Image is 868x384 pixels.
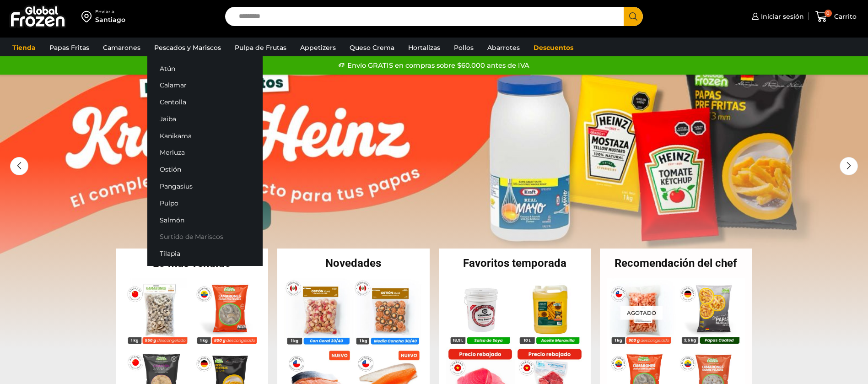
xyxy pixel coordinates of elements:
[147,127,263,144] a: Kanikama
[147,178,263,195] a: Pangasius
[529,39,578,56] a: Descuentos
[150,39,226,56] a: Pescados y Mariscos
[95,9,125,15] div: Enviar a
[749,7,804,26] a: Iniciar sesión
[98,39,145,56] a: Camarones
[439,258,591,269] h2: Favoritos temporada
[813,6,859,27] a: 0 Carrito
[147,144,263,161] a: Merluza
[230,39,291,56] a: Pulpa de Frutas
[832,12,857,21] span: Carrito
[624,7,643,26] button: Search button
[449,39,478,56] a: Pollos
[10,157,28,175] div: Previous slide
[404,39,445,56] a: Hortalizas
[759,12,804,21] span: Iniciar sesión
[8,39,40,56] a: Tienda
[296,39,340,56] a: Appetizers
[825,10,832,17] span: 0
[277,258,430,269] h2: Novedades
[147,161,263,178] a: Ostión
[147,195,263,211] a: Pulpo
[95,15,125,24] div: Santiago
[147,110,263,127] a: Jaiba
[45,39,94,56] a: Papas Fritas
[147,245,263,262] a: Tilapia
[147,228,263,245] a: Surtido de Mariscos
[116,258,269,269] h2: Lo más vendido
[840,157,858,175] div: Next slide
[147,94,263,111] a: Centolla
[483,39,524,56] a: Abarrotes
[620,305,663,319] p: Agotado
[147,77,263,94] a: Calamar
[147,60,263,77] a: Atún
[600,258,752,269] h2: Recomendación del chef
[345,39,399,56] a: Queso Crema
[81,9,95,24] img: address-field-icon.svg
[147,211,263,228] a: Salmón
